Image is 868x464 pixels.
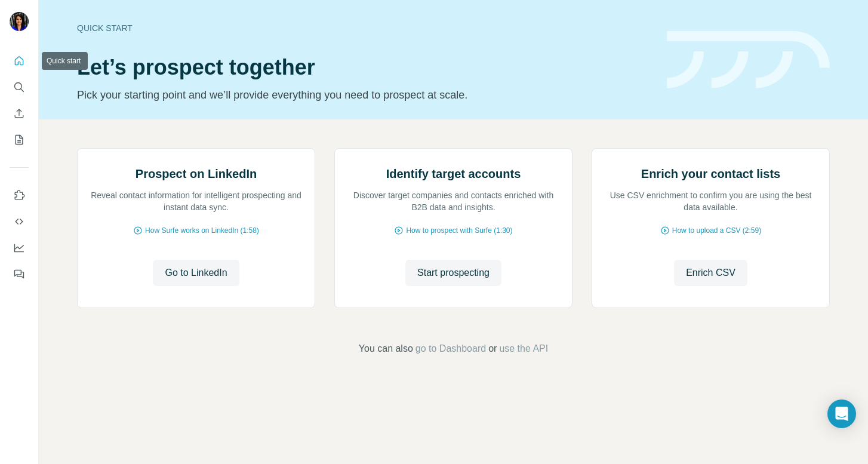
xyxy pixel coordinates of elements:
span: How Surfe works on LinkedIn (1:58) [145,225,259,236]
button: My lists [10,129,29,150]
p: Use CSV enrichment to confirm you are using the best data available. [604,189,817,213]
span: How to prospect with Surfe (1:30) [406,225,512,236]
button: Use Surfe on LinkedIn [10,185,29,206]
button: Feedback [10,263,29,285]
button: use the API [499,342,548,356]
button: go to Dashboard [415,342,486,356]
button: Enrich CSV [10,103,29,124]
span: Enrich CSV [686,266,735,280]
img: banner [667,31,830,89]
div: Open Intercom Messenger [827,400,856,428]
button: Go to LinkedIn [153,260,239,286]
span: or [488,342,497,356]
p: Pick your starting point and we’ll provide everything you need to prospect at scale. [77,87,652,103]
button: Dashboard [10,237,29,259]
button: Start prospecting [405,260,501,286]
div: Quick start [77,22,652,34]
span: Start prospecting [417,266,490,280]
h1: Let’s prospect together [77,56,652,79]
p: Reveal contact information for intelligent prospecting and instant data sync. [90,189,303,213]
h2: Prospect on LinkedIn [136,165,257,182]
p: Discover target companies and contacts enriched with B2B data and insights. [347,189,560,213]
h2: Enrich your contact lists [641,165,780,182]
h2: Identify target accounts [386,165,521,182]
button: Enrich CSV [674,260,747,286]
button: Quick start [10,50,29,72]
span: How to upload a CSV (2:59) [672,225,761,236]
span: Go to LinkedIn [165,266,227,280]
button: Search [10,76,29,98]
button: Use Surfe API [10,211,29,232]
span: You can also [359,342,413,356]
img: Avatar [10,12,29,31]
